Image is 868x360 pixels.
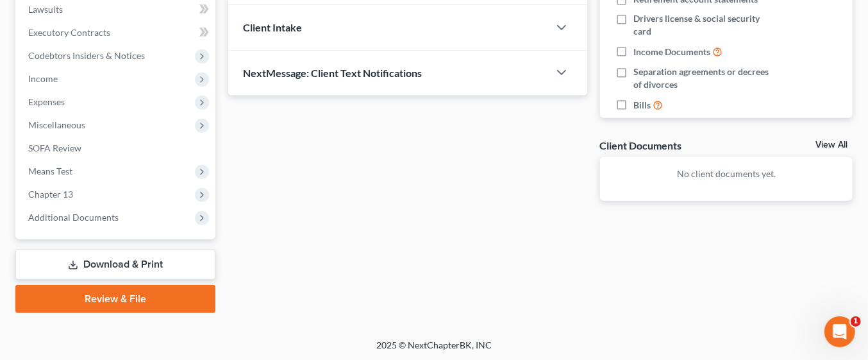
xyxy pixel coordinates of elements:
span: Means Test [28,166,72,176]
span: Drivers license & social security card [633,12,779,38]
span: Executory Contracts [28,27,110,38]
div: Client Documents [600,139,682,152]
p: No client documents yet. [610,167,842,180]
span: Lawsuits [28,4,63,15]
span: Miscellaneous [28,119,85,130]
a: Review & File [15,285,215,313]
span: Bills [633,99,651,112]
span: SOFA Review [28,142,81,153]
span: Client Intake [244,21,303,33]
a: Executory Contracts [18,21,215,44]
a: SOFA Review [18,137,215,160]
span: Additional Documents [28,212,119,223]
span: Codebtors Insiders & Notices [28,50,145,61]
span: Expenses [28,96,65,107]
span: Income Documents [633,46,710,58]
iframe: Intercom live chat [824,316,855,347]
span: NextMessage: Client Text Notifications [244,67,422,79]
span: Separation agreements or decrees of divorces [633,65,779,91]
span: Income [28,73,58,84]
a: Download & Print [15,250,215,280]
span: Chapter 13 [28,189,73,200]
a: View All [815,141,847,150]
span: 1 [851,316,861,327]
